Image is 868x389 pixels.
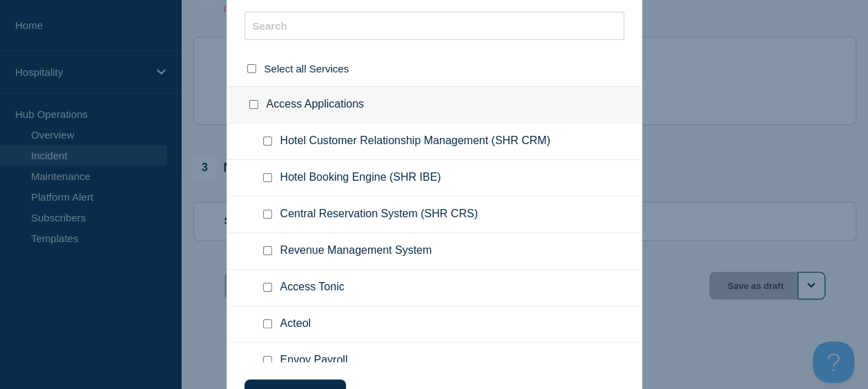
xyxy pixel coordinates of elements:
[263,246,272,255] input: Revenue Management System checkbox
[263,319,272,328] input: Acteol checkbox
[280,281,345,295] span: Access Tonic
[249,100,258,109] input: Access Applications checkbox
[280,244,432,258] span: Revenue Management System
[263,173,272,182] input: Hotel Booking Engine (SHR IBE) checkbox
[264,63,349,74] span: Select all Services
[263,356,272,365] input: Envoy Payroll checkbox
[263,210,272,219] input: Central Reservation System (SHR CRS) checkbox
[280,171,441,185] span: Hotel Booking Engine (SHR IBE)
[247,64,256,73] input: select all checkbox
[227,86,642,123] div: Access Applications
[263,137,272,146] input: Hotel Customer Relationship Management (SHR CRM) checkbox
[263,283,272,292] input: Access Tonic checkbox
[280,317,311,331] span: Acteol
[280,208,478,221] span: Central Reservation System (SHR CRS)
[280,354,348,368] span: Envoy Payroll
[244,12,624,40] input: Search
[280,134,550,148] span: Hotel Customer Relationship Management (SHR CRM)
